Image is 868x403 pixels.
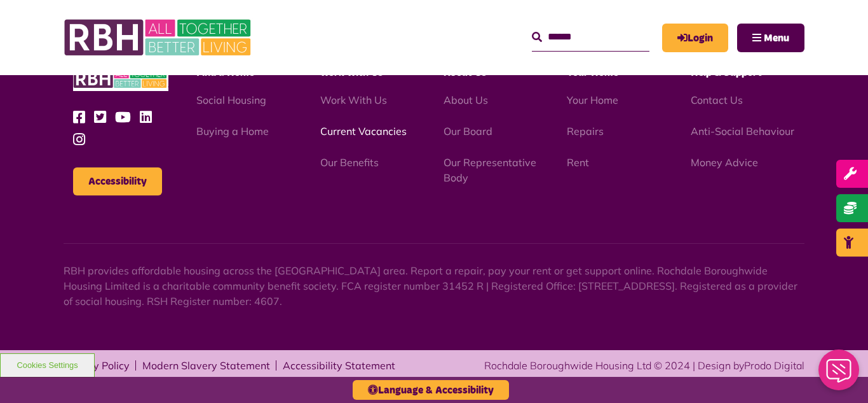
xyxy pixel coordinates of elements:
span: Menu [764,33,789,43]
iframe: Netcall Web Assistant for live chat [811,346,868,403]
a: About Us [444,94,488,106]
img: RBH [64,13,254,62]
a: Work With Us [320,94,387,106]
img: RBH [73,66,168,91]
a: MyRBH [662,24,728,52]
a: Modern Slavery Statement - open in a new tab [142,360,270,371]
a: Our Representative Body [444,156,536,184]
a: Accessibility Statement [283,360,395,371]
input: Search [532,24,649,51]
button: Language & Accessibility [353,380,509,400]
a: Anti-Social Behaviour [691,125,794,138]
a: Our Benefits [320,156,379,169]
a: Your Home [567,94,618,106]
a: Social Housing - open in a new tab [196,94,266,106]
a: Repairs [567,125,604,138]
button: Navigation [737,24,804,52]
a: Contact Us [691,94,743,106]
a: Money Advice [691,156,758,169]
div: Rochdale Boroughwide Housing Ltd © 2024 | Design by [484,358,804,373]
a: Prodo Digital - open in a new tab [744,359,804,372]
a: Buying a Home [196,125,269,138]
button: Accessibility [73,167,162,195]
a: Current Vacancies [320,125,407,138]
a: Privacy Policy [64,360,130,371]
a: Our Board [444,125,492,138]
a: Rent [567,156,589,169]
p: RBH provides affordable housing across the [GEOGRAPHIC_DATA] area. Report a repair, pay your rent... [64,263,804,309]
